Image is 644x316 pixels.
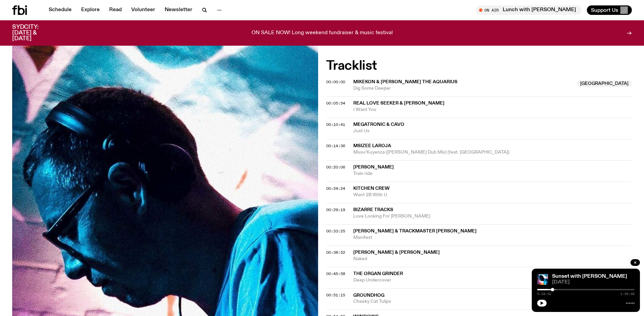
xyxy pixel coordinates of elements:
button: 00:24:24 [326,187,345,190]
span: Deep Undercover [353,277,632,284]
span: Musu'Kuyenza ([PERSON_NAME] Dub Mix) (feat. [GEOGRAPHIC_DATA]) [353,149,632,156]
span: [DATE] [552,280,635,285]
button: 00:00:00 [326,80,345,84]
span: 1:59:58 [620,292,635,296]
button: Support Us [587,5,632,15]
span: Real Love Seeker & [PERSON_NAME] [353,101,445,106]
span: 00:29:19 [326,207,345,212]
a: Sunset with [PERSON_NAME] [552,274,627,279]
span: Cheeky Cat Tulips [353,298,632,305]
span: Msizee Laroja [353,143,391,148]
a: Newsletter [161,5,196,15]
span: 00:14:36 [326,143,345,149]
span: Dig Some Deeper [353,85,573,92]
button: 00:05:54 [326,101,345,105]
a: Explore [77,5,104,15]
button: 00:10:41 [326,123,345,127]
button: On AirLunch with [PERSON_NAME] [476,5,581,15]
span: 00:51:15 [326,292,345,298]
span: 00:33:25 [326,228,345,234]
span: 00:10:41 [326,122,345,127]
span: Groundhog [353,293,384,298]
span: [GEOGRAPHIC_DATA] [577,80,632,87]
a: Read [105,5,126,15]
span: I Want You [353,107,632,113]
span: [PERSON_NAME] & Trackmaster [PERSON_NAME] [353,229,477,233]
button: 00:45:58 [326,272,345,276]
span: 00:24:24 [326,186,345,191]
span: [PERSON_NAME] [353,165,394,170]
span: Train ride [353,171,632,177]
a: Volunteer [127,5,159,15]
span: 00:45:58 [326,271,345,276]
button: 00:20:06 [326,165,345,169]
button: 00:33:25 [326,229,345,233]
button: 00:38:52 [326,251,345,254]
span: Manifest [353,234,632,241]
span: Just Us [353,128,632,134]
button: 00:51:15 [326,293,345,297]
span: Kitchen Crew [353,186,390,191]
span: [PERSON_NAME] & [PERSON_NAME] [353,250,440,255]
span: Love Looking For [PERSON_NAME] [353,213,632,220]
span: Want 2B With U [353,192,632,198]
h2: Tracklist [326,60,632,72]
span: 00:20:06 [326,164,345,170]
p: ON SALE NOW! Long weekend fundraiser & music festival [252,30,393,36]
span: 00:00:00 [326,79,345,85]
span: Mikekon & [PERSON_NAME] The Aquarius [353,80,457,84]
button: 00:14:36 [326,144,345,148]
span: Support Us [591,7,618,13]
button: 00:29:19 [326,208,345,212]
span: 00:38:52 [326,250,345,255]
h3: SYDCITY: [DATE] & [DATE] [12,24,55,42]
span: Megatronic & Cavo [353,122,404,127]
img: Simon Caldwell stands side on, looking downwards. He has headphones on. Behind him is a brightly ... [537,274,548,285]
a: Schedule [45,5,76,15]
span: The Organ Grinder [353,271,403,276]
span: Naked [353,256,632,262]
span: 00:05:54 [326,100,345,106]
span: Bizarre Tracks [353,207,393,212]
span: 0:18:52 [537,292,551,296]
